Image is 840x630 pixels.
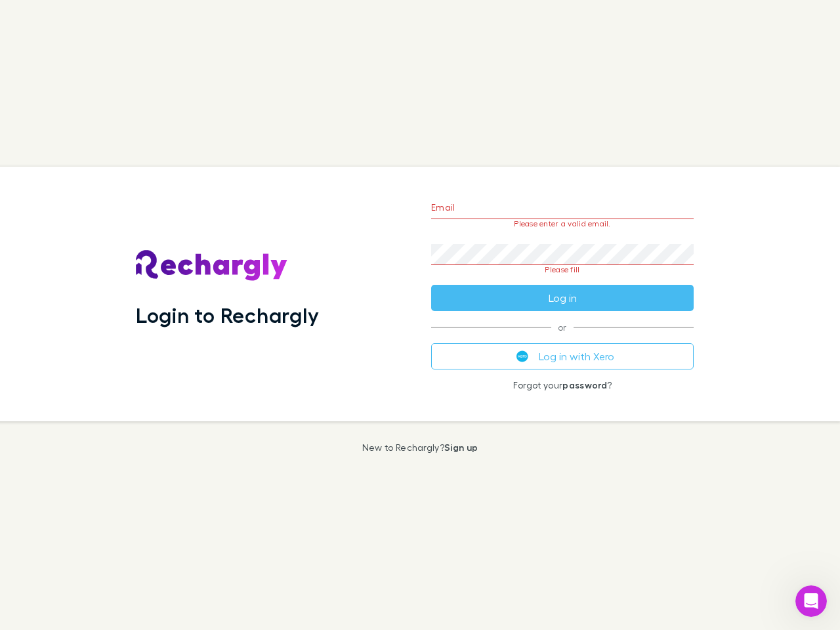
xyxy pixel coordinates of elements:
[136,303,319,327] h1: Login to Rechargly
[444,442,478,453] a: Sign up
[795,585,827,617] iframe: Intercom live chat
[136,250,288,282] img: Rechargly's Logo
[362,442,478,453] p: New to Rechargly?
[431,265,694,274] p: Please fill
[431,343,694,369] button: Log in with Xero
[562,379,607,390] a: password
[431,380,694,390] p: Forgot your ?
[516,350,528,362] img: Xero's logo
[431,327,694,327] span: or
[431,219,694,228] p: Please enter a valid email.
[431,285,694,311] button: Log in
